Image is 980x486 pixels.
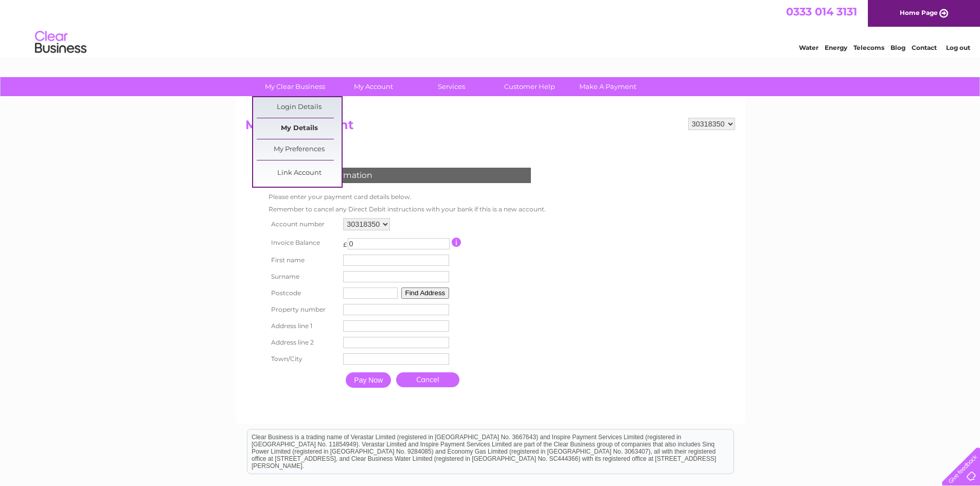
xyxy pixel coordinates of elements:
td: Remember to cancel any Direct Debit instructions with your bank if this is a new account. [266,203,548,215]
a: My Clear Business [253,77,337,96]
a: Services [409,77,494,96]
a: Login Details [257,97,342,118]
th: Surname [266,268,341,285]
a: Contact [912,44,937,51]
a: Cancel [396,372,459,387]
img: logo.png [34,27,87,58]
th: Postcode [266,285,341,301]
input: Pay Now [346,372,391,388]
th: Address line 1 [266,318,341,334]
a: Link Account [257,163,342,184]
h2: Make a payment [245,118,735,137]
a: Water [799,44,818,51]
input: Information [452,238,461,247]
th: Town/City [266,351,341,367]
th: Invoice Balance [266,233,341,252]
td: £ [343,236,347,248]
th: First name [266,252,341,268]
button: Find Address [401,287,450,299]
a: Energy [825,44,847,51]
td: Please enter your payment card details below. [266,191,548,203]
div: Card Holder Information [269,168,531,183]
a: Log out [946,44,970,51]
th: Property number [266,301,341,318]
a: Customer Help [487,77,572,96]
a: My Preferences [257,139,342,160]
a: 0333 014 3131 [786,5,857,18]
a: Blog [890,44,905,51]
a: Telecoms [853,44,884,51]
a: My Details [257,118,342,139]
th: Account number [266,215,341,233]
th: Address line 2 [266,334,341,351]
a: Make A Payment [565,77,650,96]
a: My Account [331,77,416,96]
div: Clear Business is a trading name of Verastar Limited (registered in [GEOGRAPHIC_DATA] No. 3667643... [247,6,734,50]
